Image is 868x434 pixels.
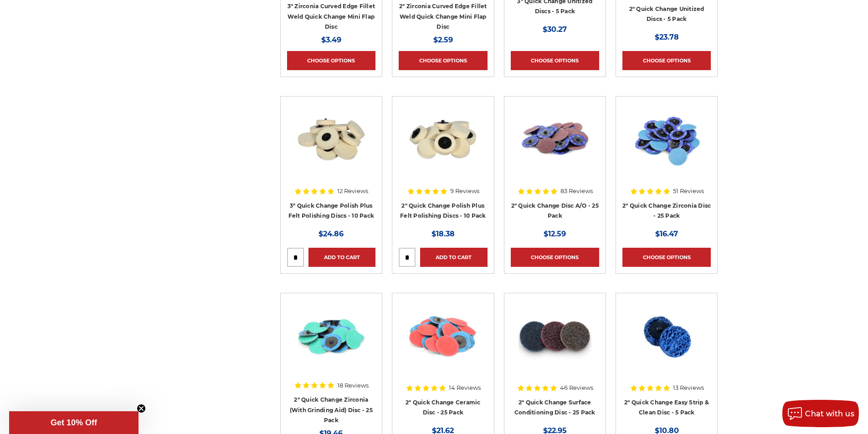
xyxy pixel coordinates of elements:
a: Choose Options [511,248,599,267]
img: Black Hawk Abrasives 2 inch quick change disc for surface preparation on metals [519,300,591,373]
span: 18 Reviews [337,383,369,388]
img: 2 inch red aluminum oxide quick change sanding discs for metalwork [519,103,591,176]
a: 2" Quick Change Zirconia (With Grinding Aid) Disc - 25 Pack [290,396,373,424]
span: 9 Reviews [450,188,479,194]
img: 3 inch polishing felt roloc discs [295,103,368,176]
a: 3" Quick Change Polish Plus Felt Polishing Discs - 10 Pack [288,202,375,220]
span: 14 Reviews [449,385,481,391]
a: 2" Quick Change Zirconia Disc - 25 Pack [622,202,711,220]
a: Black Hawk Abrasives 2 inch quick change disc for surface preparation on metals [511,300,599,388]
a: 2" Quick Change Surface Conditioning Disc - 25 Pack [514,399,596,416]
a: Choose Options [287,51,375,70]
a: 3 inch polishing felt roloc discs [287,103,375,191]
a: 2" Zirconia Curved Edge Fillet Weld Quick Change Mini Flap Disc [399,3,487,30]
a: 2 inch zirconia plus grinding aid quick change disc [287,300,375,388]
span: Chat with us [805,409,854,418]
span: 51 Reviews [673,188,704,194]
span: $12.59 [544,230,566,238]
span: $3.49 [321,36,341,44]
div: Get 10% OffClose teaser [9,411,139,434]
img: 2 inch quick change sanding disc Ceramic [406,300,479,373]
a: 2" Roloc Polishing Felt Discs [399,103,487,191]
a: Choose Options [622,248,711,267]
button: Chat with us [782,400,859,427]
a: Choose Options [622,51,711,70]
span: 12 Reviews [337,188,368,194]
img: 2" Roloc Polishing Felt Discs [406,103,479,176]
a: 2" Quick Change Unitized Discs - 5 Pack [629,5,704,23]
a: Choose Options [511,51,599,70]
a: 2" Quick Change Polish Plus Felt Polishing Discs - 10 Pack [400,202,486,220]
a: Choose Options [399,51,487,70]
span: 46 Reviews [560,385,593,391]
a: 2 inch red aluminum oxide quick change sanding discs for metalwork [511,103,599,191]
span: $2.59 [433,36,453,44]
a: 2 inch quick change sanding disc Ceramic [399,300,487,388]
img: 2 inch strip and clean blue quick change discs [630,300,704,373]
span: Get 10% Off [51,418,97,427]
a: 2" Quick Change Ceramic Disc - 25 Pack [406,399,481,416]
span: $30.27 [543,25,567,34]
span: $24.86 [318,230,344,238]
span: 13 Reviews [673,385,704,391]
a: Assortment of 2-inch Metalworking Discs, 80 Grit, Quick Change, with durable Zirconia abrasive by... [622,103,711,191]
span: $23.78 [655,33,679,41]
button: Close teaser [137,404,146,413]
span: $18.38 [431,230,455,238]
span: 83 Reviews [560,188,593,194]
a: 2 inch strip and clean blue quick change discs [622,300,711,388]
a: 2" Quick Change Disc A/O - 25 Pack [511,202,599,220]
span: $16.47 [655,230,678,238]
img: 2 inch zirconia plus grinding aid quick change disc [295,300,368,373]
a: Add to Cart [420,248,487,267]
a: 2" Quick Change Easy Strip & Clean Disc - 5 Pack [624,399,709,416]
a: Add to Cart [308,248,375,267]
a: 3" Zirconia Curved Edge Fillet Weld Quick Change Mini Flap Disc [288,3,375,30]
img: Assortment of 2-inch Metalworking Discs, 80 Grit, Quick Change, with durable Zirconia abrasive by... [630,103,703,176]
